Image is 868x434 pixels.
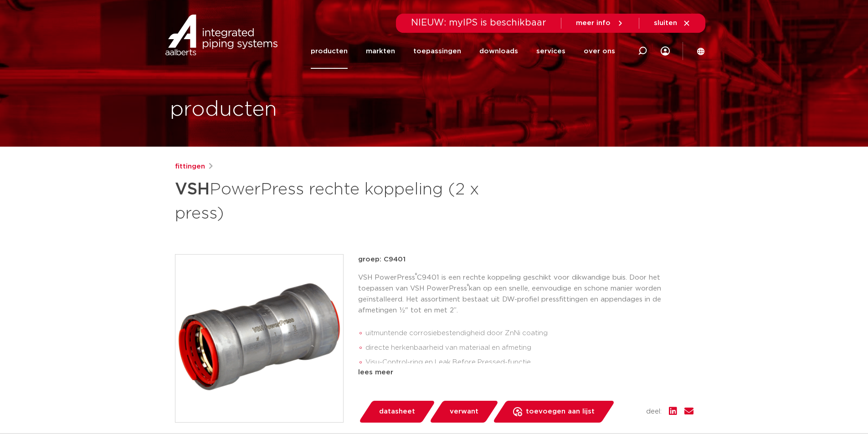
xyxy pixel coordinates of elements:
[311,34,615,69] nav: Menu
[479,34,518,69] a: downloads
[175,161,205,172] a: fittingen
[584,34,615,69] a: over ons
[411,18,546,27] span: NIEUW: myIPS is beschikbaar
[450,404,478,419] span: verwant
[175,181,210,198] strong: VSH
[358,367,693,378] div: lees meer
[365,326,693,341] li: uitmuntende corrosiebestendigheid door ZnNi coating
[413,34,461,69] a: toepassingen
[311,34,348,69] a: producten
[365,355,693,370] li: Visu-Control-ring en Leak Before Pressed-functie
[365,341,693,355] li: directe herkenbaarheid van materiaal en afmeting
[654,20,677,26] span: sluiten
[379,404,415,419] span: datasheet
[358,254,693,265] p: groep: C9401
[536,34,565,69] a: services
[429,401,499,423] a: verwant
[415,273,417,278] sup: ®
[576,19,624,27] a: meer info
[170,95,277,124] h1: producten
[358,401,436,423] a: datasheet
[366,34,395,69] a: markten
[467,284,469,289] sup: ®
[576,20,611,26] span: meer info
[526,404,595,419] span: toevoegen aan lijst
[646,406,662,417] span: deel:
[175,176,517,225] h1: PowerPress rechte koppeling (2 x press)
[358,272,693,316] p: VSH PowerPress C9401 is een rechte koppeling geschikt voor dikwandige buis. Door het toepassen va...
[175,255,343,422] img: Product Image for VSH PowerPress rechte koppeling (2 x press)
[654,19,691,27] a: sluiten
